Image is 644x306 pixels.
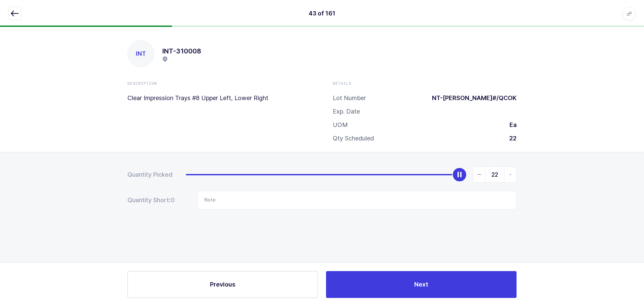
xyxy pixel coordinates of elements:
input: Note [198,191,517,210]
span: Previous [210,280,235,289]
button: Next [326,271,517,298]
div: UOM [333,121,348,129]
div: Quantity Picked [127,171,172,179]
div: Qty Scheduled [333,134,374,142]
div: Description [127,81,311,86]
div: 22 [504,134,517,142]
div: Details [333,81,517,86]
p: Clear Impression Trays #8 Upper Left, Lower Right [127,94,311,102]
div: Lot Number [333,94,366,102]
div: slider between 0 and 22 [186,167,517,183]
div: 43 of 161 [309,9,335,17]
div: NT-[PERSON_NAME]#/QCOK [427,94,517,102]
div: INT [128,41,154,67]
div: Ea [504,121,517,129]
div: Quantity Short: [127,196,184,204]
button: Previous [127,271,318,298]
span: Next [414,280,428,289]
span: 0 [171,196,184,204]
h1: INT-310008 [162,46,201,56]
div: Exp. Date [333,107,360,116]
